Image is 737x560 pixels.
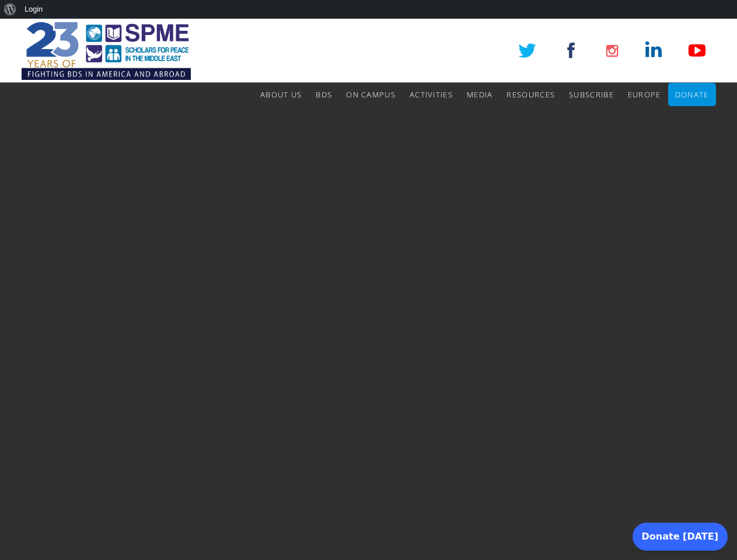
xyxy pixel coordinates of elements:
[628,83,661,106] a: Europe
[507,89,555,100] span: Resources
[675,89,709,100] span: Donate
[569,83,614,106] a: Subscribe
[260,83,302,106] a: About Us
[569,89,614,100] span: Subscribe
[346,89,396,100] span: On Campus
[507,83,555,106] a: Resources
[346,83,396,106] a: On Campus
[316,89,332,100] span: BDS
[260,89,302,100] span: About Us
[316,83,332,106] a: BDS
[410,83,453,106] a: Activities
[628,89,661,100] span: Europe
[675,83,709,106] a: Donate
[467,83,493,106] a: Media
[22,19,191,83] img: SPME
[467,89,493,100] span: Media
[410,89,453,100] span: Activities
